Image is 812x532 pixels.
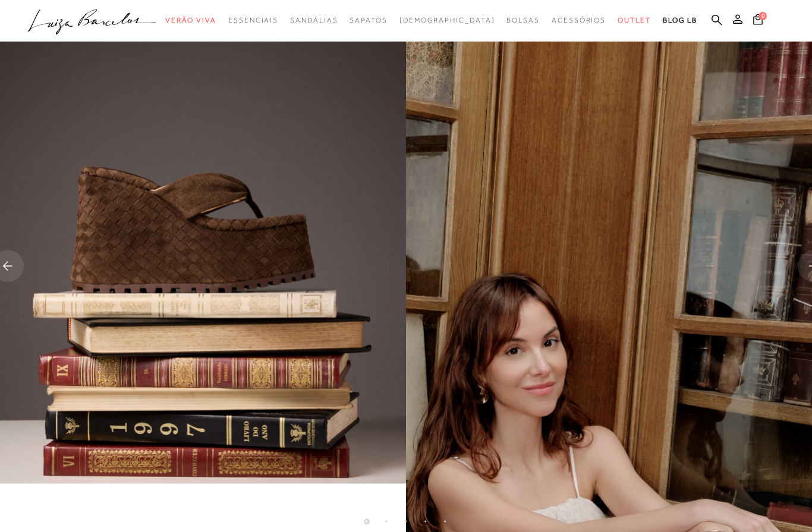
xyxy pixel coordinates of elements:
[290,9,338,31] a: noSubCategoriesText
[350,9,387,31] a: noSubCategoriesText
[750,13,766,29] button: 0
[759,12,767,20] span: 0
[399,9,495,31] a: noSubCategoriesText
[228,16,278,24] span: Essenciais
[399,16,495,24] span: [DEMOGRAPHIC_DATA]
[663,9,697,31] a: BLOG LB
[228,9,278,31] a: noSubCategoriesText
[618,9,651,31] a: noSubCategoriesText
[506,9,540,31] a: noSubCategoriesText
[350,16,387,24] span: Sapatos
[290,16,338,24] span: Sandálias
[506,16,540,24] span: Bolsas
[165,16,216,24] span: Verão Viva
[618,16,651,24] span: Outlet
[663,16,697,24] span: BLOG LB
[552,9,606,31] a: noSubCategoriesText
[165,9,216,31] a: noSubCategoriesText
[552,16,606,24] span: Acessórios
